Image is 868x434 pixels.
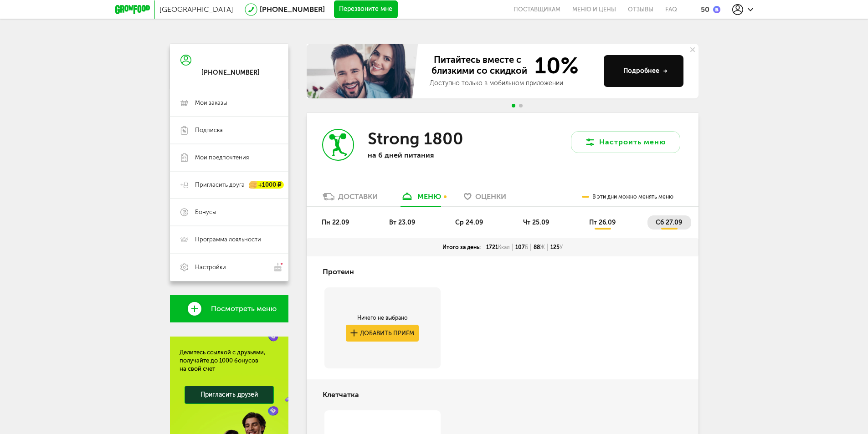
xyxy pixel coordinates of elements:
span: Настройки [195,263,226,271]
a: Оценки [459,192,511,206]
span: Мои заказы [195,99,227,107]
div: В эти дни можно менять меню [582,188,673,206]
div: Итого за день: [440,244,483,251]
div: +1000 ₽ [249,181,284,189]
span: Посмотреть меню [211,305,277,313]
h4: Клетчатка [323,386,359,403]
h3: Strong 1800 [368,129,463,148]
a: Пригласить друга +1000 ₽ [170,171,288,199]
div: 88 [531,244,548,251]
span: пт 26.09 [589,219,616,226]
span: [GEOGRAPHIC_DATA] [159,5,233,14]
a: Посмотреть меню [170,295,288,322]
a: [PHONE_NUMBER] [260,5,325,14]
a: Пригласить друзей [185,386,274,404]
div: Подробнее [623,66,668,76]
span: Go to slide 2 [519,104,523,107]
div: [PHONE_NUMBER] [201,69,260,77]
a: Программа лояльности [170,226,288,253]
a: Подписка [170,117,288,144]
div: Ничего не выбрано [346,314,419,322]
button: Перезвоните мне [334,0,398,19]
a: меню [396,192,446,206]
h4: Протеин [323,263,354,281]
span: пн 22.09 [322,219,349,226]
div: 125 [548,244,565,251]
span: ср 24.09 [455,219,483,226]
span: вт 23.09 [389,219,415,226]
span: Ж [540,244,545,250]
span: чт 25.09 [523,219,549,226]
a: Бонусы [170,199,288,226]
span: сб 27.09 [656,219,682,226]
span: Пригласить друга [195,181,245,189]
span: Мои предпочтения [195,153,249,162]
div: Делитесь ссылкой с друзьями, получайте до 1000 бонусов на свой счет [180,348,279,373]
span: Б [525,244,528,250]
div: меню [417,192,441,201]
img: family-banner.579af9d.jpg [307,44,421,98]
div: 107 [513,244,531,251]
div: 50 [701,5,709,14]
span: У [560,244,563,250]
span: Программа лояльности [195,235,261,244]
div: 1721 [483,244,513,251]
span: Ккал [498,244,510,250]
a: Мои предпочтения [170,144,288,171]
span: Бонусы [195,208,216,216]
span: Питайтесь вместе с близкими со скидкой [430,54,529,77]
a: Мои заказы [170,89,288,117]
button: Настроить меню [571,131,680,153]
p: на 6 дней питания [368,151,486,159]
span: Оценки [475,192,506,201]
span: Go to slide 1 [512,104,515,107]
span: 10% [529,54,579,77]
img: bonus_b.cdccf46.png [713,6,720,13]
div: Доставки [338,192,378,201]
div: Доступно только в мобильном приложении [430,79,596,88]
button: Добавить приём [346,325,419,342]
span: Подписка [195,126,223,134]
a: Доставки [318,192,382,206]
button: Подробнее [604,55,683,87]
a: Настройки [170,253,288,281]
